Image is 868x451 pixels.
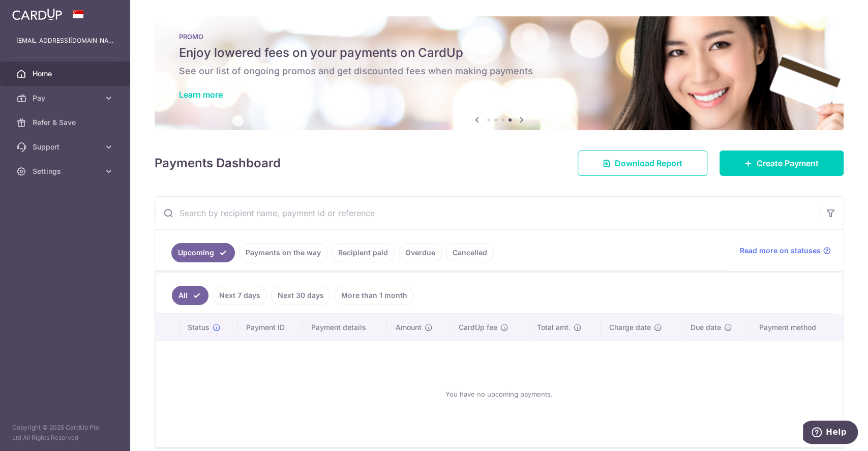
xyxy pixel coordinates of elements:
[395,322,421,333] span: Amount
[12,8,62,20] img: CardUp
[171,243,235,262] a: Upcoming
[740,246,831,256] a: Read more on statuses
[179,33,819,41] p: PROMO
[172,286,208,305] a: All
[751,314,843,341] th: Payment method
[168,349,830,439] div: You have no upcoming payments.
[33,69,100,79] span: Home
[179,89,223,100] a: Learn more
[459,322,497,333] span: CardUp fee
[238,314,303,341] th: Payment ID
[239,243,327,262] a: Payments on the way
[332,243,395,262] a: Recipient paid
[33,117,100,128] span: Refer & Save
[179,45,819,61] h5: Enjoy lowered fees on your payments on CardUp
[155,16,844,130] img: Latest Promos banner
[155,154,281,172] h4: Payments Dashboard
[615,157,682,169] span: Download Report
[803,420,858,446] iframe: Opens a widget where you can find more information
[740,246,821,256] span: Read more on statuses
[271,286,331,305] a: Next 30 days
[33,166,100,176] span: Settings
[691,322,721,333] span: Due date
[303,314,387,341] th: Payment details
[179,65,819,77] h6: See our list of ongoing promos and get discounted fees when making payments
[399,243,442,262] a: Overdue
[33,93,100,103] span: Pay
[213,286,267,305] a: Next 7 days
[446,243,494,262] a: Cancelled
[609,322,650,333] span: Charge date
[16,36,114,46] p: [EMAIL_ADDRESS][DOMAIN_NAME]
[720,151,844,176] a: Create Payment
[578,151,707,176] a: Download Report
[335,286,414,305] a: More than 1 month
[757,157,819,169] span: Create Payment
[536,322,570,333] span: Total amt.
[33,142,100,152] span: Support
[155,197,819,229] input: Search by recipient name, payment id or reference
[188,322,209,333] span: Status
